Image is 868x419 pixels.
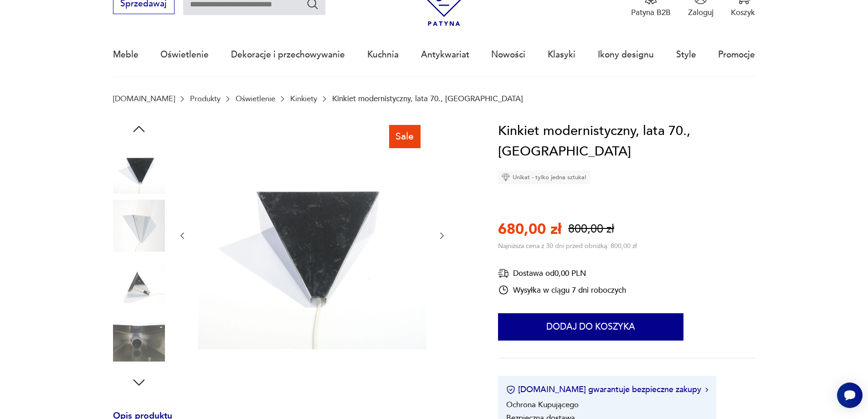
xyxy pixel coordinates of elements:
img: Zdjęcie produktu Kinkiet modernistyczny, lata 70., Polska [198,121,426,349]
div: Wysyłka w ciągu 7 dni roboczych [498,285,626,295]
a: Oświetlenie [236,94,275,103]
h1: Kinkiet modernistyczny, lata 70., [GEOGRAPHIC_DATA] [498,121,755,162]
img: Zdjęcie produktu Kinkiet modernistyczny, lata 70., Polska [113,142,165,194]
a: Ikony designu [598,34,654,76]
img: Zdjęcie produktu Kinkiet modernistyczny, lata 70., Polska [113,316,165,368]
button: [DOMAIN_NAME] gwarantuje bezpieczne zakupy [506,384,708,395]
a: Promocje [718,34,755,76]
a: [DOMAIN_NAME] [113,94,175,103]
a: Kuchnia [367,34,399,76]
iframe: Smartsupp widget button [837,383,863,408]
p: Patyna B2B [631,7,671,18]
img: Zdjęcie produktu Kinkiet modernistyczny, lata 70., Polska [113,258,165,310]
a: Produkty [190,94,221,103]
a: Antykwariat [421,34,469,76]
img: Ikona certyfikatu [506,385,515,394]
a: Sprzedawaj [113,1,175,8]
a: Dekoracje i przechowywanie [231,34,345,76]
div: Unikat - tylko jedna sztuka! [498,171,590,184]
a: Oświetlenie [160,34,209,76]
p: Kinkiet modernistyczny, lata 70., [GEOGRAPHIC_DATA] [332,94,523,103]
a: Meble [113,34,139,76]
a: Style [676,34,696,76]
div: Dostawa od 0,00 PLN [498,268,626,279]
a: Nowości [491,34,525,76]
p: Zaloguj [688,7,714,18]
p: Najniższa cena z 30 dni przed obniżką: 800,00 zł [498,242,637,250]
img: Ikona diamentu [502,173,510,181]
img: Ikona strzałki w prawo [705,388,708,392]
div: Sale [389,125,421,148]
p: 680,00 zł [498,219,561,239]
p: Koszyk [731,7,755,18]
a: Kinkiety [290,94,317,103]
p: 800,00 zł [568,221,614,237]
li: Ochrona Kupującego [506,399,579,410]
img: Zdjęcie produktu Kinkiet modernistyczny, lata 70., Polska [113,200,165,252]
a: Klasyki [548,34,575,76]
button: Dodaj do koszyka [498,313,683,341]
img: Ikona dostawy [498,268,509,279]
